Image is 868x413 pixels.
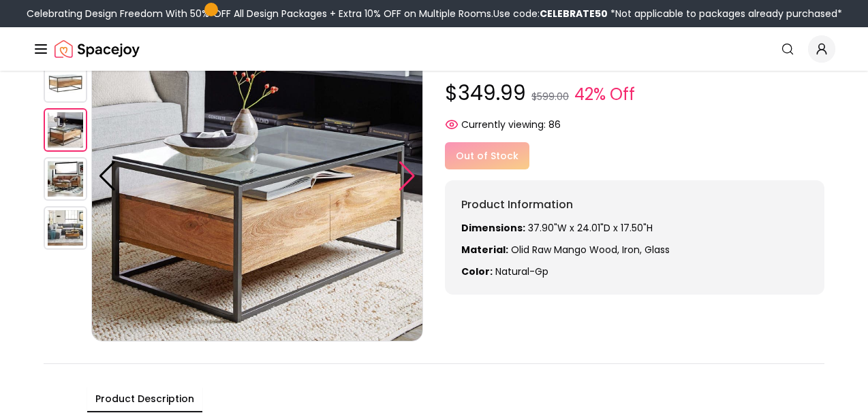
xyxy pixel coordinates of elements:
[461,197,808,213] h6: Product Information
[44,206,87,250] img: https://storage.googleapis.com/spacejoy-main/assets/5fbe056937a93400239ac785/product_4_4oh30km4opg8
[55,35,140,63] img: Spacejoy Logo
[461,221,808,235] p: 37.90"W x 24.01"D x 17.50"H
[540,7,608,20] b: CELEBRATE50
[445,81,824,107] p: $349.99
[574,82,635,107] small: 42% Off
[608,7,842,20] span: *Not applicable to packages already purchased*
[44,108,87,152] img: https://storage.googleapis.com/spacejoy-main/assets/5fbe056937a93400239ac785/product_2_n4ek1ijgbbo6
[91,10,423,342] img: https://storage.googleapis.com/spacejoy-main/assets/5fbe056937a93400239ac785/product_2_n4ek1ijgbbo6
[495,265,548,278] span: natural-gp
[461,221,525,235] strong: Dimensions:
[461,118,546,131] span: Currently viewing:
[55,35,140,63] a: Spacejoy
[548,118,561,131] span: 86
[33,27,835,71] nav: Global
[531,90,569,103] small: $599.00
[27,7,842,20] div: Celebrating Design Freedom With 50% OFF All Design Packages + Extra 10% OFF on Multiple Rooms.
[493,7,608,20] span: Use code:
[461,265,493,278] strong: Color:
[87,386,202,412] button: Product Description
[44,157,87,201] img: https://storage.googleapis.com/spacejoy-main/assets/5fbe056937a93400239ac785/product_3_0c3hbn73hb507
[461,243,508,257] strong: Material:
[511,243,670,257] span: olid raw mango wood, Iron, glass
[423,10,755,342] img: https://storage.googleapis.com/spacejoy-main/assets/5fbe056937a93400239ac785/product_3_0c3hbn73hb507
[44,59,87,103] img: https://storage.googleapis.com/spacejoy-main/assets/5fbe056937a93400239ac785/product_1_g37alfk8540f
